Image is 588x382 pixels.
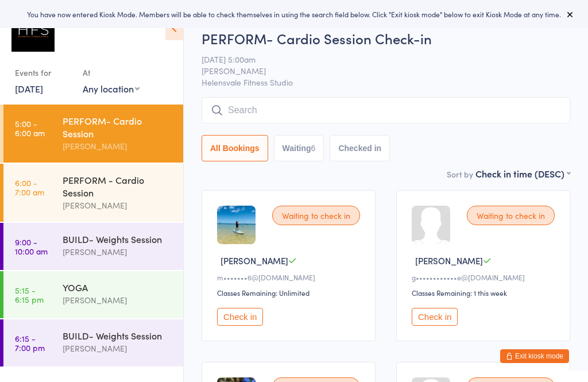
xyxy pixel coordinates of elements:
[3,223,183,270] a: 9:00 -10:00 amBUILD- Weights Session[PERSON_NAME]
[330,135,390,161] button: Checked in
[202,76,570,88] span: Helensvale Fitness Studio
[202,135,268,161] button: All Bookings
[3,164,183,222] a: 6:00 -7:00 amPERFORM - Cardio Session[PERSON_NAME]
[500,349,569,363] button: Exit kiosk mode
[63,173,173,199] div: PERFORM - Cardio Session
[217,308,263,326] button: Check in
[63,114,173,140] div: PERFORM- Cardio Session
[475,167,570,180] div: Check in time (DESC)
[272,206,360,225] div: Waiting to check in
[63,245,173,258] div: [PERSON_NAME]
[274,135,324,161] button: Waiting6
[311,144,316,153] div: 6
[15,178,44,196] time: 6:00 - 7:00 am
[3,319,183,366] a: 6:15 -7:00 pmBUILD- Weights Session[PERSON_NAME]
[467,206,555,225] div: Waiting to check in
[217,288,363,298] div: Classes Remaining: Unlimited
[412,308,458,326] button: Check in
[63,199,173,212] div: [PERSON_NAME]
[11,9,55,52] img: Helensvale Fitness Studio (HFS)
[63,329,173,342] div: BUILD- Weights Session
[15,334,45,352] time: 6:15 - 7:00 pm
[447,168,473,180] label: Sort by
[63,281,173,294] div: YOGA
[15,285,44,304] time: 5:15 - 6:15 pm
[3,105,183,163] a: 5:00 -6:00 amPERFORM- Cardio Session[PERSON_NAME]
[15,82,43,95] a: [DATE]
[63,294,173,307] div: [PERSON_NAME]
[18,9,570,19] div: You have now entered Kiosk Mode. Members will be able to check themselves in using the search fie...
[15,119,45,137] time: 5:00 - 6:00 am
[15,237,48,256] time: 9:00 - 10:00 am
[202,97,570,124] input: Search
[217,206,256,244] img: image1693208656.png
[220,254,288,267] span: [PERSON_NAME]
[217,272,363,282] div: m•••••••6@[DOMAIN_NAME]
[83,63,140,82] div: At
[3,271,183,318] a: 5:15 -6:15 pmYOGA[PERSON_NAME]
[63,140,173,153] div: [PERSON_NAME]
[202,65,552,76] span: [PERSON_NAME]
[415,254,483,267] span: [PERSON_NAME]
[63,342,173,355] div: [PERSON_NAME]
[202,29,570,48] h2: PERFORM- Cardio Session Check-in
[202,53,552,65] span: [DATE] 5:00am
[63,233,173,245] div: BUILD- Weights Session
[412,288,558,298] div: Classes Remaining: 1 this week
[412,272,558,282] div: g••••••••••••e@[DOMAIN_NAME]
[15,63,71,82] div: Events for
[83,82,140,95] div: Any location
